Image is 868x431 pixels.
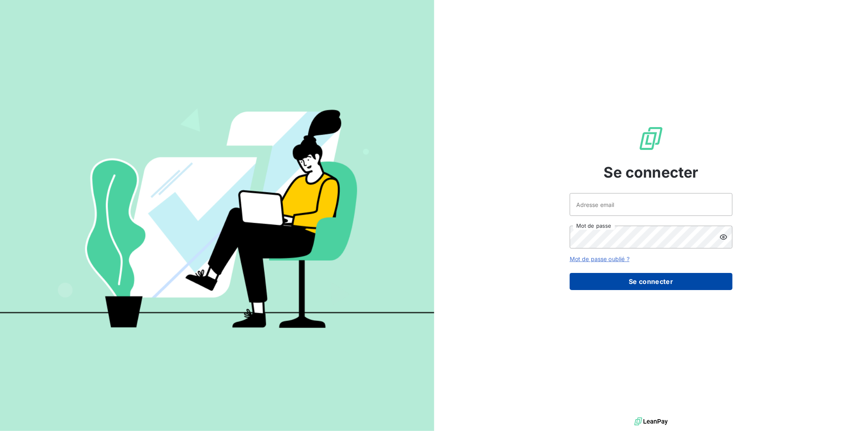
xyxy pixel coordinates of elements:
button: Se connecter [570,273,732,290]
img: Logo LeanPay [638,125,664,152]
img: logo [634,416,668,428]
input: placeholder [570,193,732,216]
a: Mot de passe oublié ? [570,255,630,262]
span: Se connecter [603,161,699,183]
